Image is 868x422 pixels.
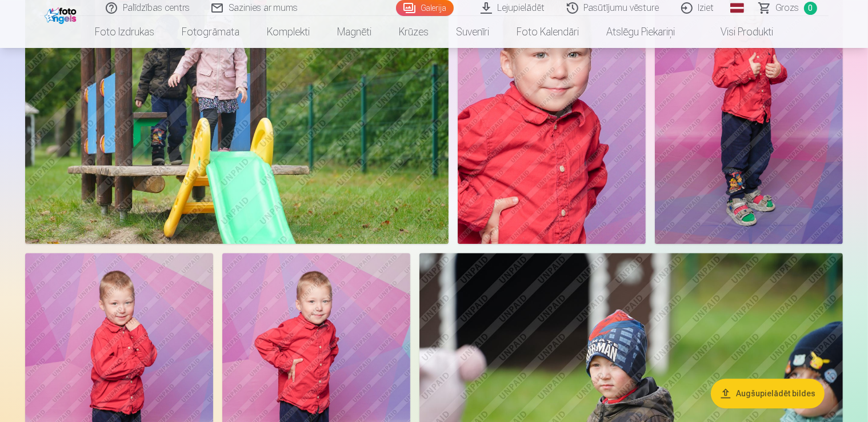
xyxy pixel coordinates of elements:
[776,1,799,15] span: Grozs
[168,16,253,48] a: Fotogrāmata
[45,5,79,24] img: /fa1
[253,16,323,48] a: Komplekti
[323,16,385,48] a: Magnēti
[593,16,689,48] a: Atslēgu piekariņi
[711,379,825,408] button: Augšupielādēt bildes
[385,16,442,48] a: Krūzes
[503,16,593,48] a: Foto kalendāri
[804,2,817,15] span: 0
[689,16,787,48] a: Visi produkti
[442,16,503,48] a: Suvenīri
[81,16,168,48] a: Foto izdrukas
